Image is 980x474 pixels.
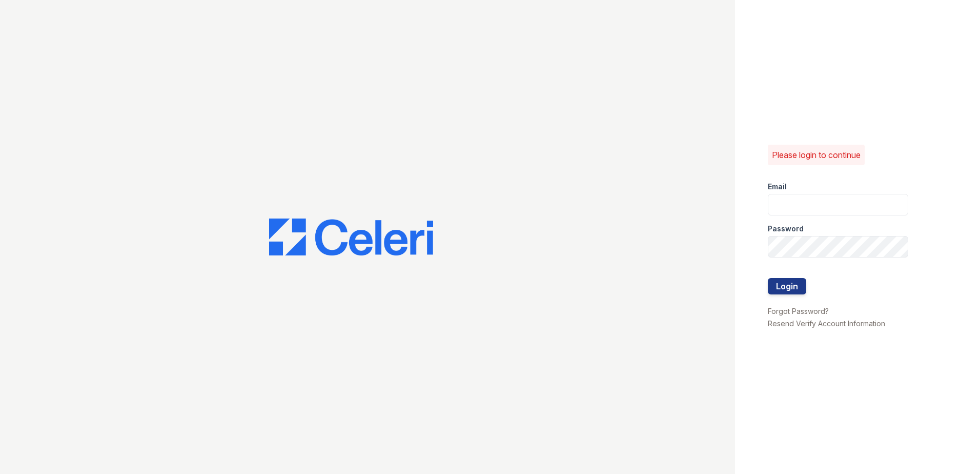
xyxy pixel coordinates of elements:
a: Resend Verify Account Information [768,319,885,328]
p: Please login to continue [772,149,861,161]
img: CE_Logo_Blue-a8612792a0a2168367f1c8372b55b34899dd931a85d93a1a3d3e32e68fde9ad4.png [269,219,433,255]
label: Email [768,182,787,192]
a: Forgot Password? [768,307,829,315]
label: Password [768,224,804,234]
button: Login [768,278,806,294]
